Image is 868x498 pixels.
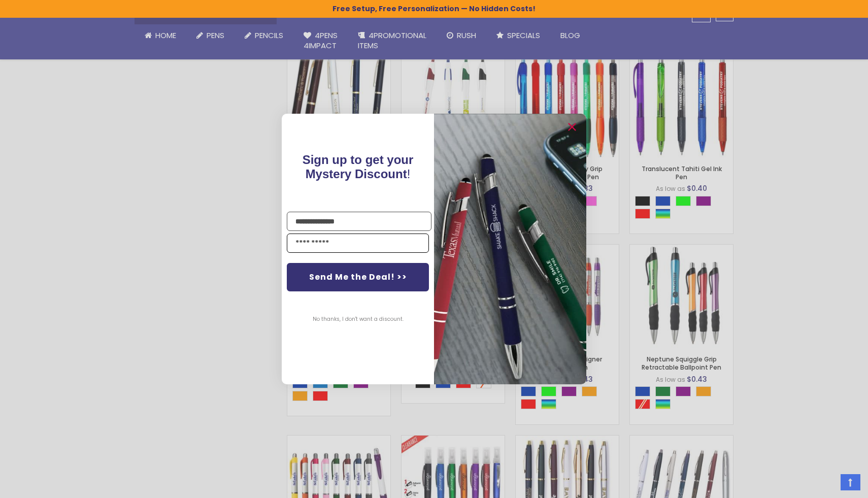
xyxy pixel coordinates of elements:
span: ! [303,153,414,181]
button: Send Me the Deal! >> [287,263,429,291]
img: pop-up-image [434,114,586,384]
span: Sign up to get your Mystery Discount [303,153,414,181]
button: No thanks, I don't want a discount. [308,307,409,332]
button: Close dialog [564,119,580,135]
